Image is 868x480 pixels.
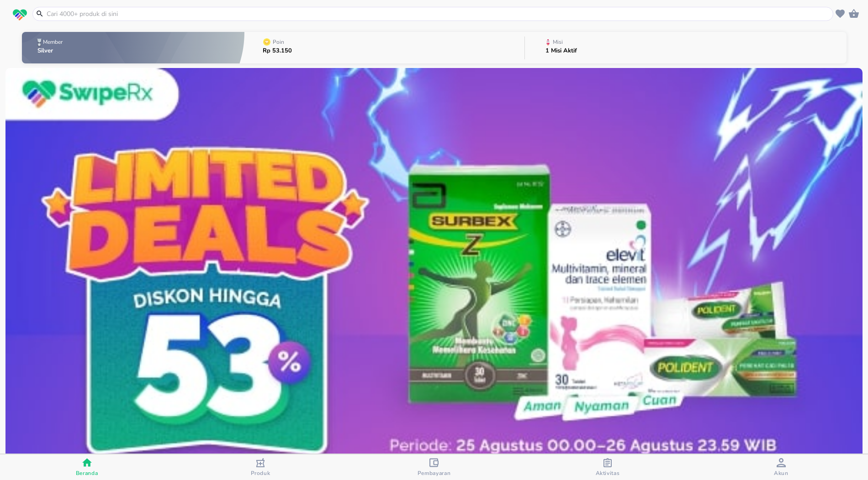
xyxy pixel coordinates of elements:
button: Misi1 Misi Aktif [525,30,847,66]
p: Poin [273,39,284,45]
span: Produk [251,470,270,477]
span: Akun [774,470,789,477]
button: Akun [694,454,868,480]
p: Rp 53.150 [263,48,292,54]
span: Pembayaran [418,470,451,477]
p: Member [43,39,63,45]
button: Aktivitas [521,454,694,480]
span: Aktivitas [596,470,620,477]
button: Pembayaran [347,454,521,480]
img: logo_swiperx_s.bd005f3b.svg [13,9,27,21]
button: MemberSilver [22,30,244,66]
span: Beranda [76,470,98,477]
button: PoinRp 53.150 [244,30,524,66]
input: Cari 4000+ produk di sini [46,9,831,19]
p: 1 Misi Aktif [545,48,577,54]
p: Silver [37,48,64,54]
button: Produk [174,454,347,480]
p: Misi [553,39,563,45]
